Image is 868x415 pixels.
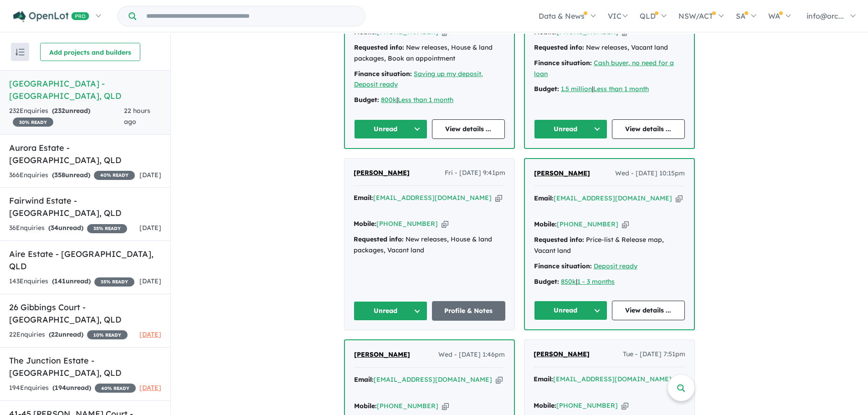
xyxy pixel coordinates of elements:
a: Saving up my deposit, Deposit ready [354,70,483,89]
strong: Budget: [534,277,559,286]
span: 40 % READY [95,384,136,393]
strong: Budget: [534,85,559,93]
span: 10 % READY [87,330,128,339]
a: [PHONE_NUMBER] [557,220,618,228]
h5: 26 Gibbings Court - [GEOGRAPHIC_DATA] , QLD [9,301,161,326]
a: [PHONE_NUMBER] [556,401,618,410]
span: 30 % READY [13,118,53,127]
div: New releases, Vacant land [534,42,685,53]
a: [PERSON_NAME] [534,349,590,360]
div: 22 Enquir ies [9,329,128,340]
div: Price-list & Release map, Vacant land [534,235,685,256]
strong: ( unread) [52,107,90,115]
button: Unread [354,119,427,139]
a: [PERSON_NAME] [534,168,590,179]
strong: Requested info: [354,43,404,51]
a: Deposit ready [594,262,637,270]
h5: Aire Estate - [GEOGRAPHIC_DATA] , QLD [9,248,161,272]
a: [PERSON_NAME] [354,349,410,360]
a: 800k [381,96,396,104]
button: Copy [622,220,629,229]
a: Profile & Notes [432,301,506,321]
button: Copy [442,401,449,411]
strong: Budget: [354,96,379,104]
h5: [GEOGRAPHIC_DATA] - [GEOGRAPHIC_DATA] , QLD [9,77,161,102]
u: 1 - 3 months [577,277,615,286]
div: New releases, House & land packages, Vacant land [354,234,505,256]
a: [EMAIL_ADDRESS][DOMAIN_NAME] [373,194,492,202]
span: [PERSON_NAME] [534,169,590,177]
span: [DATE] [139,330,161,338]
a: [EMAIL_ADDRESS][DOMAIN_NAME] [374,375,492,384]
h5: The Junction Estate - [GEOGRAPHIC_DATA] , QLD [9,354,161,379]
span: 40 % READY [94,171,135,180]
span: [PERSON_NAME] [354,169,410,177]
strong: Email: [354,194,373,202]
div: 232 Enquir ies [9,106,124,128]
strong: Mobile: [354,402,377,410]
span: Wed - [DATE] 10:15pm [615,168,685,179]
button: Add projects and builders [40,43,140,61]
strong: Email: [534,375,553,383]
strong: ( unread) [52,171,90,179]
h5: Fairwind Estate - [GEOGRAPHIC_DATA] , QLD [9,195,161,219]
span: [DATE] [139,224,161,232]
a: [EMAIL_ADDRESS][DOMAIN_NAME] [554,194,672,202]
a: [EMAIL_ADDRESS][DOMAIN_NAME] [553,375,672,383]
a: [PERSON_NAME] [354,168,410,179]
span: [DATE] [139,171,161,179]
strong: Finance situation: [354,70,412,78]
button: Copy [676,194,683,203]
a: 850k [561,277,576,286]
button: Unread [354,301,427,321]
a: View details ... [612,119,685,139]
div: 143 Enquir ies [9,276,134,287]
a: View details ... [612,301,685,320]
a: View details ... [432,119,505,139]
strong: Mobile: [354,220,376,228]
a: [PHONE_NUMBER] [376,220,438,228]
span: 358 [54,171,65,179]
strong: ( unread) [48,224,83,232]
span: [DATE] [139,384,161,392]
h5: Aurora Estate - [GEOGRAPHIC_DATA] , QLD [9,142,161,166]
button: Unread [534,119,607,139]
span: Fri - [DATE] 9:41pm [445,168,505,179]
span: 35 % READY [87,224,127,233]
a: Cash buyer, no need for a loan [534,59,674,78]
strong: Requested info: [534,43,584,51]
strong: ( unread) [52,384,91,392]
span: 232 [54,107,65,115]
div: 36 Enquir ies [9,223,127,234]
button: Copy [495,193,502,203]
img: Openlot PRO Logo White [13,11,89,22]
button: Copy [442,219,448,229]
button: Copy [496,375,503,384]
strong: Finance situation: [534,262,592,270]
strong: Requested info: [534,236,584,244]
input: Try estate name, suburb, builder or developer [138,6,363,26]
span: [DATE] [139,277,161,285]
img: sort.svg [15,49,25,56]
a: Less than 1 month [398,96,453,104]
div: | [354,95,505,106]
span: 35 % READY [94,277,134,287]
a: [PHONE_NUMBER] [377,402,438,410]
strong: Requested info: [354,235,404,243]
span: [PERSON_NAME] [354,350,410,359]
a: 1.5 million [561,85,592,93]
div: 194 Enquir ies [9,383,136,394]
strong: Email: [354,375,374,384]
button: Copy [621,401,628,410]
span: 22 [51,330,58,338]
u: Less than 1 month [593,85,649,93]
div: 366 Enquir ies [9,170,135,181]
strong: ( unread) [52,277,91,285]
div: | [534,84,685,95]
div: New releases, House & land packages, Book an appointment [354,42,505,64]
span: 141 [54,277,66,285]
